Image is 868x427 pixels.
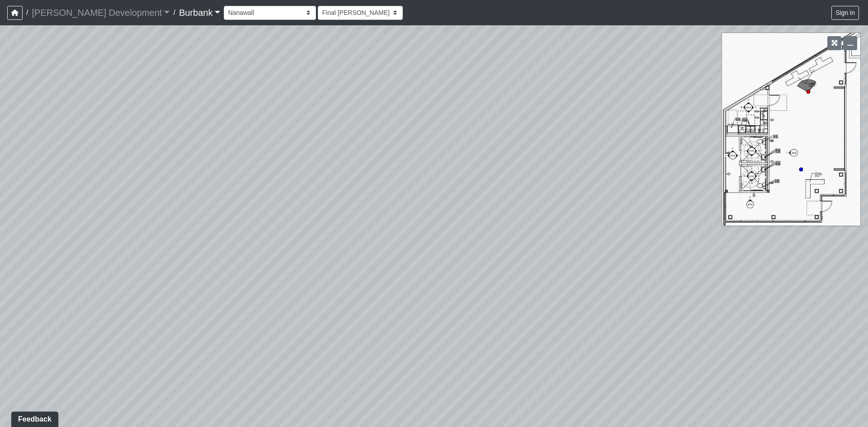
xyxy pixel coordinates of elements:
[32,4,170,22] a: [PERSON_NAME] Development
[831,6,859,20] button: Sign in
[23,4,32,22] span: /
[179,4,221,22] a: Burbank
[170,4,179,22] span: /
[7,409,60,427] iframe: Ybug feedback widget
